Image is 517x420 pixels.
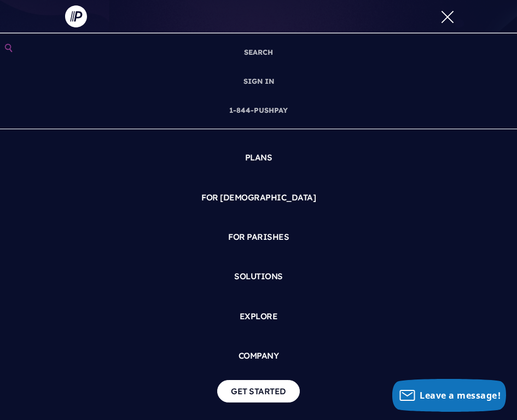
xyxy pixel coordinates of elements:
[9,261,508,292] a: SOLUTIONS
[9,341,508,371] a: COMPANY
[240,38,277,67] a: SEARCH
[239,67,278,96] a: SIGN IN
[9,142,508,173] a: PLANS
[420,389,501,401] span: Leave a message!
[217,380,300,402] a: GET STARTED
[9,301,508,332] a: EXPLORE
[9,182,508,213] a: FOR [DEMOGRAPHIC_DATA]
[392,379,506,412] button: Leave a message!
[9,222,508,252] a: FOR PARISHES
[225,96,292,125] a: 1-844-PUSHPAY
